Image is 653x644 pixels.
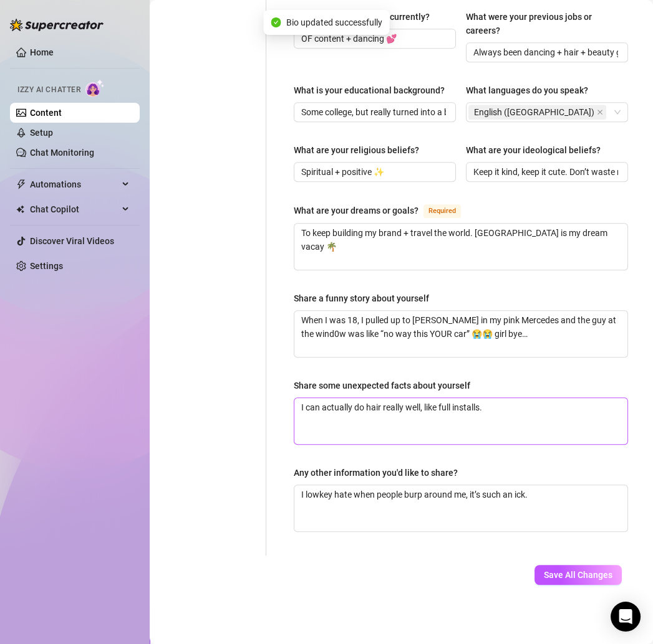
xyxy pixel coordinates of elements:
img: Chat Copilot [16,205,24,214]
div: What are your religious beliefs? [294,143,419,157]
div: What are your dreams or goals? [294,204,418,217]
div: What are your ideological beliefs? [466,143,601,157]
span: English (US) [468,105,606,120]
a: Content [30,108,62,118]
div: Share some unexpected facts about yourself [294,379,470,392]
span: Required [423,204,461,218]
div: What is your educational background? [294,83,445,97]
label: What languages do you speak? [466,83,597,97]
span: Chat Copilot [30,199,119,219]
a: Chat Monitoring [30,148,94,158]
label: What were your previous jobs or careers? [466,10,628,37]
textarea: Share some unexpected facts about yourself [294,398,627,444]
label: Share some unexpected facts about yourself [294,379,479,392]
button: Save All Changes [534,565,622,585]
label: What are your ideological beliefs? [466,143,609,157]
img: AI Chatter [85,79,105,97]
span: English ([GEOGRAPHIC_DATA]) [474,105,594,119]
label: Any other information you'd like to share? [294,466,467,480]
div: Any other information you'd like to share? [294,466,458,480]
div: Open Intercom Messenger [611,602,641,632]
span: Bio updated successfully [286,16,382,29]
a: Discover Viral Videos [30,236,114,246]
div: Share a funny story about yourself [294,291,429,305]
a: Settings [30,261,63,271]
span: Save All Changes [544,570,612,580]
span: Automations [30,174,119,194]
img: logo-BBDzfeDw.svg [10,19,104,31]
span: thunderbolt [16,179,26,189]
span: Izzy AI Chatter [17,84,80,96]
input: What are your religious beliefs? [301,165,446,179]
textarea: Share a funny story about yourself [294,311,627,357]
span: close [597,109,603,115]
input: What is your educational background? [301,105,446,119]
a: Home [30,47,54,57]
textarea: What are your dreams or goals? [294,224,627,270]
label: What are your dreams or goals? [294,203,475,218]
label: What are your religious beliefs? [294,143,428,157]
input: What were your previous jobs or careers? [473,45,618,59]
textarea: Any other information you'd like to share? [294,485,627,531]
input: What do you do for work currently? [301,32,446,45]
label: What is your educational background? [294,83,453,97]
input: What are your ideological beliefs? [473,165,618,179]
input: What languages do you speak? [609,105,611,120]
a: Setup [30,128,53,138]
div: What languages do you speak? [466,83,588,97]
span: check-circle [271,17,281,27]
div: What were your previous jobs or careers? [466,10,619,37]
label: Share a funny story about yourself [294,291,438,305]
